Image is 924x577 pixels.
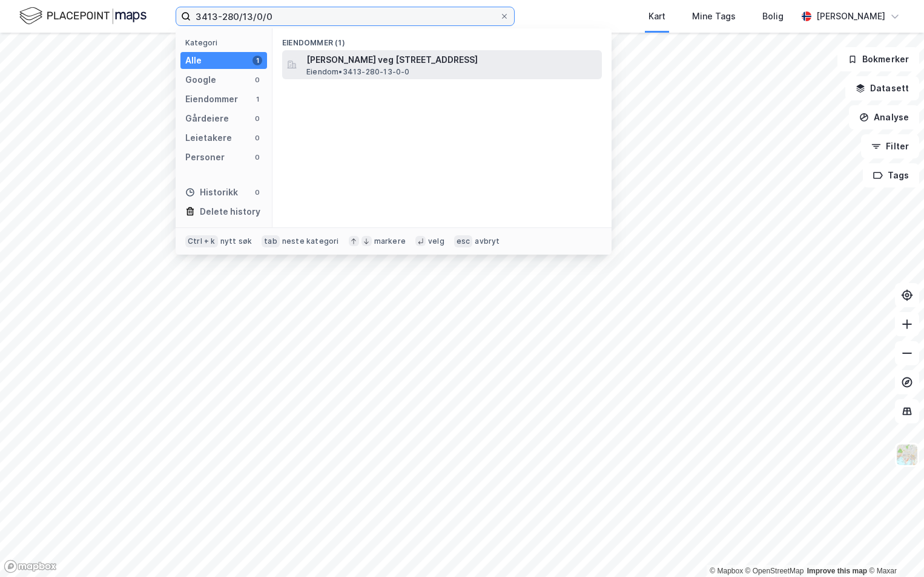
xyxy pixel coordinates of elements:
button: Bokmerker [837,47,919,71]
span: [PERSON_NAME] veg [STREET_ADDRESS] [306,53,597,67]
div: neste kategori [282,236,339,246]
div: Google [185,73,216,87]
img: logo.f888ab2527a4732fd821a326f86c7f29.svg [19,5,147,27]
div: [PERSON_NAME] [816,9,885,24]
div: avbryt [475,236,500,246]
div: Bolig [762,9,784,24]
div: Kart [648,9,665,24]
div: Historikk [185,185,238,200]
div: 1 [252,94,262,104]
div: esc [454,235,473,247]
button: Filter [861,134,919,158]
button: Tags [863,163,919,187]
div: velg [428,236,444,246]
div: nytt søk [220,236,252,246]
a: Mapbox homepage [4,559,57,573]
div: 0 [252,75,262,85]
div: Ctrl + k [185,235,218,247]
div: tab [262,235,280,247]
a: Mapbox [710,567,743,575]
img: Z [896,443,919,466]
div: 0 [252,187,262,197]
div: Mine Tags [692,9,736,24]
div: 0 [252,114,262,123]
div: 0 [252,133,262,143]
input: Søk på adresse, matrikkel, gårdeiere, leietakere eller personer [191,7,500,25]
div: 0 [252,152,262,162]
div: Alle [185,53,202,68]
button: Analyse [849,105,919,129]
div: Leietakere [185,131,232,145]
iframe: Chat Widget [863,519,924,577]
a: OpenStreetMap [745,567,804,575]
div: Personer [185,150,225,165]
button: Datasett [845,76,919,100]
span: Eiendom • 3413-280-13-0-0 [306,67,410,77]
a: Improve this map [807,567,867,575]
div: Kategori [185,38,267,47]
div: markere [374,236,406,246]
div: Gårdeiere [185,111,229,126]
div: Delete history [200,204,260,219]
div: 1 [252,56,262,65]
div: Eiendommer (1) [272,28,612,50]
div: Eiendommer [185,92,238,106]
